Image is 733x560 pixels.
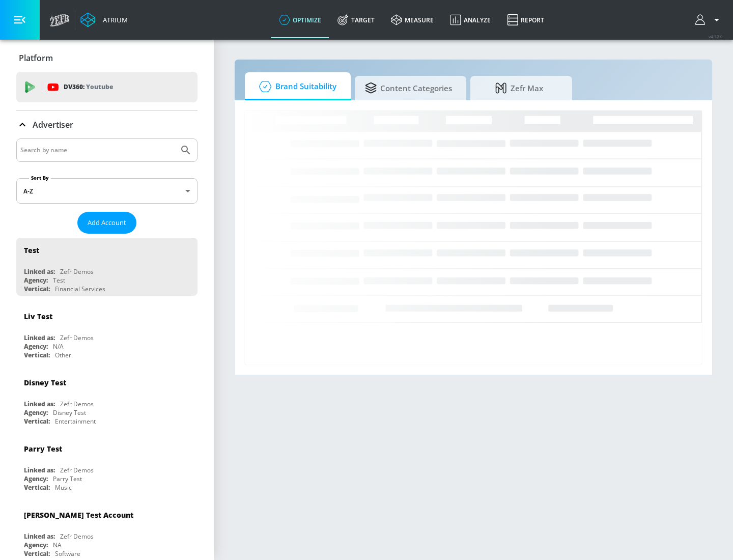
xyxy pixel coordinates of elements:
label: Sort By [29,175,51,181]
div: Agency: [24,474,48,483]
div: TestLinked as:Zefr DemosAgency:TestVertical:Financial Services [16,238,198,296]
span: Zefr Max [481,76,558,100]
div: Agency: [24,541,48,549]
div: Test [24,245,39,255]
span: Add Account [88,217,126,229]
div: Vertical: [24,285,50,293]
a: Analyze [442,2,499,38]
div: Linked as: [24,333,55,342]
div: Zefr Demos [60,532,94,541]
div: Vertical: [24,483,50,492]
div: Linked as: [24,466,55,474]
div: NA [53,541,62,549]
input: Search by name [20,144,175,157]
a: optimize [271,2,329,38]
p: Youtube [86,81,113,92]
div: Parry Test [24,444,62,454]
div: Vertical: [24,417,50,426]
div: N/A [53,342,64,351]
div: Vertical: [24,351,50,359]
div: Other [55,351,71,359]
div: Test [53,276,65,285]
div: Advertiser [16,110,198,139]
span: Brand Suitability [255,74,336,99]
div: Zefr Demos [60,333,94,342]
div: Disney TestLinked as:Zefr DemosAgency:Disney TestVertical:Entertainment [16,370,198,428]
div: Agency: [24,408,48,417]
div: Disney Test [53,408,86,417]
a: Target [329,2,383,38]
div: Linked as: [24,532,55,541]
div: Liv Test [24,312,52,321]
span: Content Categories [365,76,452,100]
div: Parry TestLinked as:Zefr DemosAgency:Parry TestVertical:Music [16,436,198,494]
p: DV360: [64,81,113,93]
div: Disney Test [24,378,66,387]
div: Entertainment [55,417,96,426]
p: Platform [19,52,53,64]
div: Agency: [24,276,48,285]
div: Linked as: [24,267,55,276]
div: Zefr Demos [60,466,94,474]
div: Financial Services [55,285,105,293]
button: Add Account [77,212,136,234]
div: DV360: Youtube [16,72,198,102]
p: Advertiser [33,119,73,130]
div: Atrium [99,15,128,24]
div: Parry Test [53,474,82,483]
div: Music [55,483,72,492]
a: measure [383,2,442,38]
div: Zefr Demos [60,267,94,276]
div: Vertical: [24,549,50,558]
a: Report [499,2,552,38]
div: Zefr Demos [60,400,94,408]
a: Atrium [80,12,128,27]
div: Software [55,549,80,558]
div: Platform [16,44,198,72]
div: Liv TestLinked as:Zefr DemosAgency:N/AVertical:Other [16,304,198,362]
div: Linked as: [24,400,55,408]
div: A-Z [16,178,198,204]
span: v 4.32.0 [709,34,723,39]
div: Agency: [24,342,48,351]
div: [PERSON_NAME] Test Account [24,510,133,520]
